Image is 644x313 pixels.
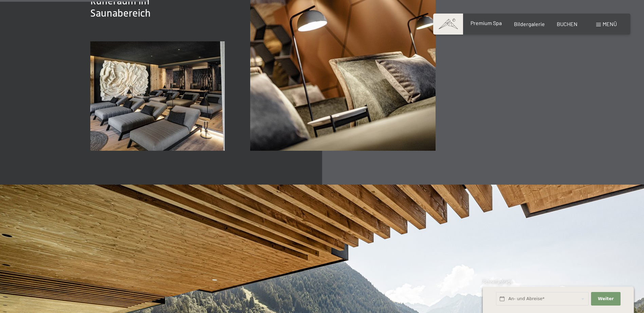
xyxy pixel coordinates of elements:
[483,279,512,285] span: Schnellanfrage
[598,296,614,302] span: Weiter
[603,21,617,27] span: Menü
[471,20,502,26] a: Premium Spa
[514,21,545,27] a: Bildergalerie
[591,292,620,306] button: Weiter
[557,21,577,27] a: BUCHEN
[90,41,225,151] img: Ruheräume - Chill Lounge - Wellnesshotel - Ahrntal - Schwarzenstein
